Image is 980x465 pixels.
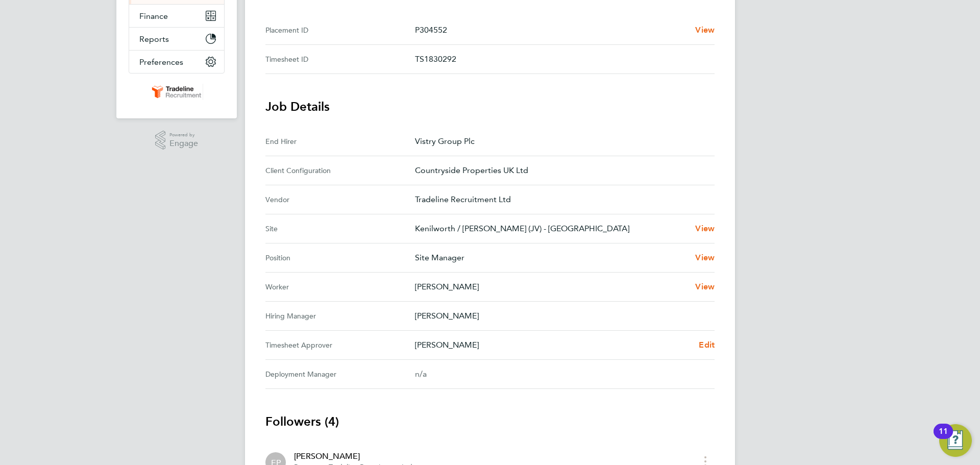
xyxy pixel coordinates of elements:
[265,223,415,235] div: Site
[139,57,183,67] span: Preferences
[265,193,415,206] div: Vendor
[699,339,715,351] a: Edit
[699,340,715,350] span: Edit
[695,282,715,291] span: View
[415,252,687,264] p: Site Manager
[415,368,698,380] div: n/a
[415,135,706,148] p: Vistry Group Plc
[265,252,415,264] div: Position
[695,281,715,293] a: View
[415,53,706,65] p: TS1830292
[129,5,224,27] button: Finance
[695,24,715,36] a: View
[415,339,691,351] p: [PERSON_NAME]
[415,310,706,322] p: [PERSON_NAME]
[129,51,224,73] button: Preferences
[695,25,715,35] span: View
[169,131,198,139] span: Powered by
[265,135,415,148] div: End Hirer
[265,368,415,380] div: Deployment Manager
[415,164,706,177] p: Countryside Properties UK Ltd
[155,131,199,150] a: Powered byEngage
[695,223,715,235] a: View
[294,450,412,462] div: [PERSON_NAME]
[415,193,706,206] p: Tradeline Recruitment Ltd
[150,84,203,100] img: tradelinerecruitment-logo-retina.png
[265,281,415,293] div: Worker
[415,24,687,36] p: P304552
[695,224,715,233] span: View
[129,28,224,50] button: Reports
[939,424,972,457] button: Open Resource Center, 11 new notifications
[415,223,687,235] p: Kenilworth / [PERSON_NAME] (JV) - [GEOGRAPHIC_DATA]
[265,413,715,430] h3: Followers (4)
[169,139,198,148] span: Engage
[265,24,415,36] div: Placement ID
[415,281,687,293] p: [PERSON_NAME]
[695,252,715,264] a: View
[265,339,415,351] div: Timesheet Approver
[265,53,415,65] div: Timesheet ID
[265,310,415,322] div: Hiring Manager
[129,84,225,100] a: Go to home page
[139,34,169,44] span: Reports
[265,164,415,177] div: Client Configuration
[139,11,168,21] span: Finance
[265,99,715,115] h3: Job Details
[939,431,948,445] div: 11
[695,253,715,262] span: View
